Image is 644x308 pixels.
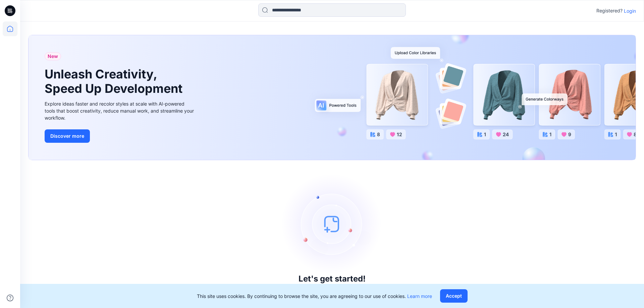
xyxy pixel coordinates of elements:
div: Explore ideas faster and recolor styles at scale with AI-powered tools that boost creativity, red... [45,100,196,121]
p: This site uses cookies. By continuing to browse the site, you are agreeing to our use of cookies. [197,293,432,300]
a: Learn more [407,293,432,299]
h1: Unleash Creativity, Speed Up Development [45,67,185,96]
img: empty-state-image.svg [282,174,382,274]
h3: Let's get started! [299,274,366,284]
span: New [48,52,58,60]
p: Registered? [596,7,623,15]
button: Discover more [45,129,90,143]
a: Discover more [45,129,196,143]
p: Login [624,7,636,14]
button: Accept [440,289,468,303]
